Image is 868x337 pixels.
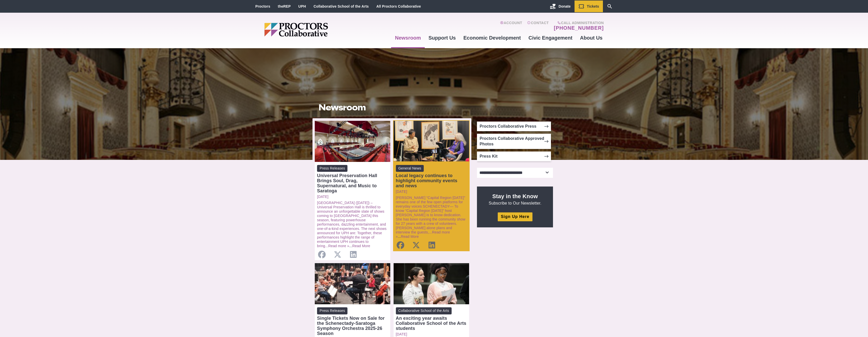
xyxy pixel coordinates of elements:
a: Proctors Collaborative Approved Photos [477,134,551,149]
a: Donate [546,1,574,12]
span: Press Releases [317,165,347,172]
h1: Newsroom [319,103,466,112]
span: Collaborative School of the Arts [396,307,452,314]
a: [PERSON_NAME] “Capital Region [DATE]” remains one of the few open platforms for everyday voices S... [396,196,466,234]
span: General News [396,165,424,172]
a: All Proctors Collaborative [376,4,421,8]
select: Select category [477,168,553,178]
img: Proctors logo [264,23,367,37]
p: Subscribe to Our Newsletter. [483,193,547,206]
a: About Us [576,31,606,45]
span: Call Administration [552,21,604,25]
a: Proctors [255,4,270,8]
a: [DATE] [317,195,388,199]
div: Single Tickets Now on Sale for the Schenectady-Saratoga Symphony Orchestra 2025-26 Season [317,316,388,336]
div: Universal Preservation Hall Brings Soul, Drag, Supernatural, and Music to Saratoga [317,173,388,193]
a: Support Us [425,31,460,45]
a: Proctors Collaborative Press [477,122,551,131]
a: [DATE] [396,190,467,194]
div: An exciting year awaits Collaborative School of the Arts students [396,316,467,331]
a: Contact [527,21,549,31]
a: Read more » [396,230,450,239]
a: UPH [298,4,306,8]
span: Tickets [587,4,599,8]
div: Local legacy continues to highlight community events and news [396,173,467,188]
a: Search [603,1,617,12]
a: Account [500,21,522,31]
strong: Stay in the Know [492,193,538,199]
p: ... [317,201,388,248]
a: [PHONE_NUMBER] [554,25,604,31]
span: Donate [559,4,570,8]
a: Sign Up Here [498,212,532,221]
a: Newsroom [391,31,424,45]
a: General News Local legacy continues to highlight community events and news [396,165,467,188]
span: Press Releases [317,307,347,314]
a: Collaborative School of the Arts An exciting year awaits Collaborative School of the Arts students [396,307,467,331]
a: Read more » [328,244,349,248]
a: Press Kit [477,151,551,161]
a: theREP [278,4,291,8]
a: Tickets [575,1,603,12]
a: [GEOGRAPHIC_DATA] ([DATE]) – Universal Preservation Hall is thrilled to announce an unforgettable... [317,201,386,248]
a: Press Releases Single Tickets Now on Sale for the Schenectady-Saratoga Symphony Orchestra 2025-26... [317,307,388,336]
a: Read More [352,244,370,248]
p: ... [396,196,467,239]
a: Read More [401,234,419,239]
a: Collaborative School of the Arts [313,4,369,8]
a: [DATE] [396,332,467,336]
a: Civic Engagement [525,31,576,45]
a: Economic Development [460,31,525,45]
a: Press Releases Universal Preservation Hall Brings Soul, Drag, Supernatural, and Music to Saratoga [317,165,388,193]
